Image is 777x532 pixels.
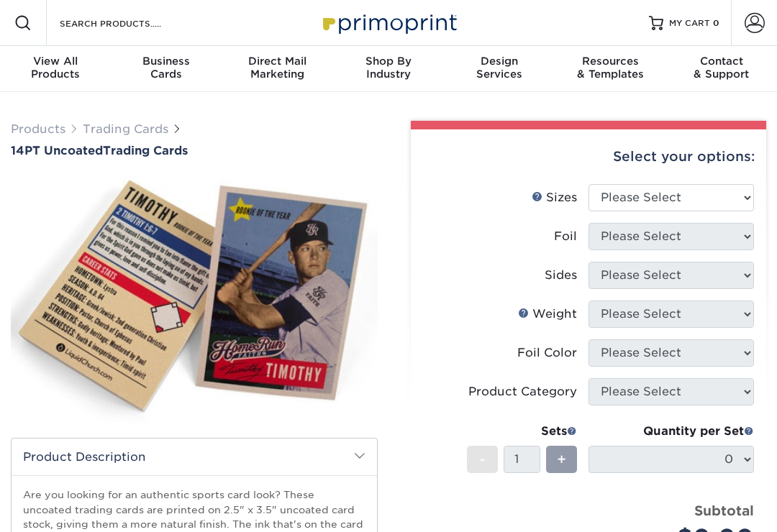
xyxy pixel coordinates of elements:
a: Resources& Templates [555,46,665,92]
span: + [557,449,566,470]
a: Trading Cards [83,122,168,136]
div: Product Category [468,383,577,400]
span: Direct Mail [222,55,333,68]
span: Resources [555,55,665,68]
div: Foil [554,228,577,245]
div: Quantity per Set [589,423,754,440]
span: MY CART [669,17,710,29]
span: 0 [713,18,719,28]
div: Weight [518,306,577,323]
div: Services [444,55,555,81]
div: Sides [545,267,577,284]
div: Sizes [532,189,577,206]
div: & Support [666,55,777,81]
div: Select your options: [422,129,755,184]
div: Sets [467,423,577,440]
div: Foil Color [517,344,577,362]
a: DesignServices [444,46,555,92]
a: Contact& Support [666,46,777,92]
a: Products [11,122,65,136]
h1: Trading Cards [11,144,378,157]
a: 14PT UncoatedTrading Cards [11,144,378,157]
a: BusinessCards [111,46,222,92]
input: SEARCH PRODUCTS..... [58,14,199,32]
a: Direct MailMarketing [222,46,333,92]
a: Shop ByIndustry [333,46,444,92]
span: 14PT Uncoated [11,144,103,157]
span: Design [444,55,555,68]
div: & Templates [555,55,665,81]
span: Shop By [333,55,444,68]
span: Business [111,55,222,68]
span: - [479,449,486,470]
img: Primoprint [317,7,460,38]
div: Marketing [222,55,333,81]
img: 14PT Uncoated 01 [11,174,378,428]
strong: Subtotal [694,503,754,518]
h2: Product Description [12,439,377,475]
span: Contact [666,55,777,68]
div: Cards [111,55,222,81]
div: Industry [333,55,444,81]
